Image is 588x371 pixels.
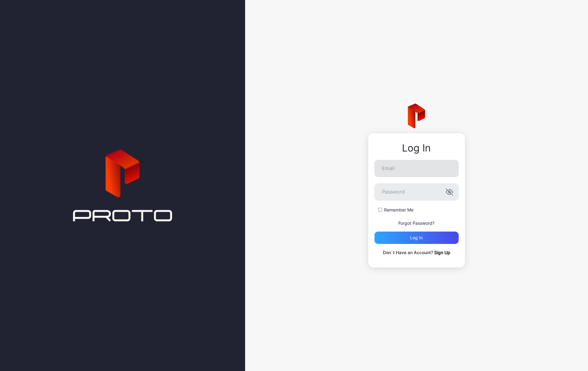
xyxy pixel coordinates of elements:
p: Don`t Have an Account? [374,249,459,256]
a: Sign Up [434,250,450,255]
a: Forgot Password? [398,220,435,226]
div: Log In [374,143,459,154]
input: Password [374,183,459,201]
input: Email [374,160,459,177]
button: Password [446,188,453,196]
label: Remember Me [384,207,413,213]
button: Log in [374,232,459,244]
div: Log in [410,235,423,240]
